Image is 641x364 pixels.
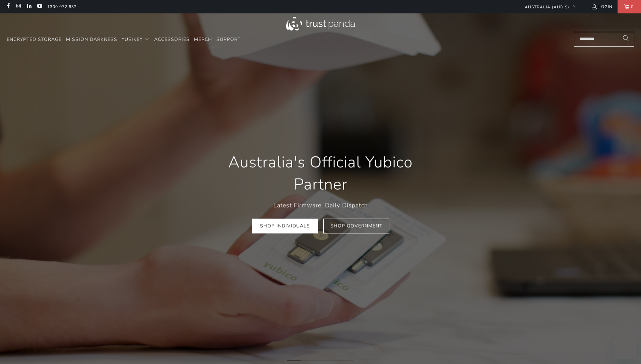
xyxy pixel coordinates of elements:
span: YubiKey [122,36,143,43]
iframe: Button to launch messaging window [614,337,636,359]
span: Accessories [154,36,190,43]
nav: Translation missing: en.navigation.header.main_nav [7,32,241,48]
a: Encrypted Storage [7,32,62,48]
li: Page dot 5 [341,360,354,361]
button: Search [618,32,634,47]
p: Latest Firmware, Daily Dispatch [210,200,431,210]
a: Trust Panda Australia on YouTube [37,4,42,9]
input: Search... [574,32,634,47]
a: Mission Darkness [66,32,117,48]
span: Merch [194,36,212,43]
a: Merch [194,32,212,48]
span: Support [216,36,241,43]
a: Trust Panda Australia on Instagram [15,4,21,9]
a: 1300 072 632 [47,3,77,10]
li: Page dot 4 [327,360,341,361]
a: Trust Panda Australia on LinkedIn [26,4,32,9]
span: Encrypted Storage [7,36,62,43]
h1: Australia's Official Yubico Partner [210,151,431,196]
a: Support [216,32,241,48]
a: Accessories [154,32,190,48]
span: Mission Darkness [66,36,117,43]
li: Page dot 1 [287,360,301,361]
a: Trust Panda Australia on Facebook [5,4,11,9]
a: Shop Government [323,219,389,234]
li: Page dot 3 [314,360,327,361]
a: Login [591,3,613,10]
img: Trust Panda Australia [286,17,355,31]
a: Shop Individuals [252,219,318,234]
summary: YubiKey [122,32,150,48]
li: Page dot 2 [301,360,314,361]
